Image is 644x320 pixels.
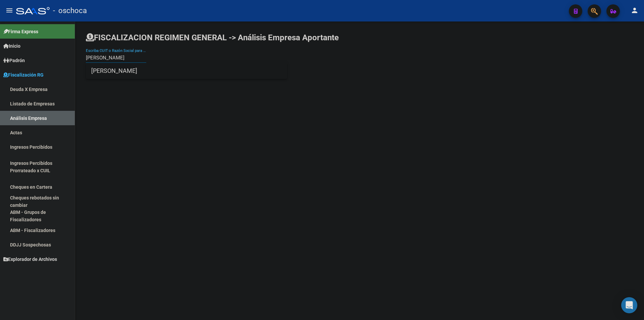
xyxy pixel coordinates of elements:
span: Fiscalización RG [3,71,44,79]
span: Firma Express [3,28,38,35]
mat-icon: menu [5,6,13,14]
span: Padrón [3,57,25,64]
span: Inicio [3,42,20,50]
span: - oschoca [53,3,87,18]
span: [PERSON_NAME] [91,63,282,79]
span: Explorador de Archivos [3,256,57,263]
mat-icon: person [631,6,639,14]
h1: FISCALIZACION REGIMEN GENERAL -> Análisis Empresa Aportante [86,32,339,43]
div: Open Intercom Messenger [621,297,637,313]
